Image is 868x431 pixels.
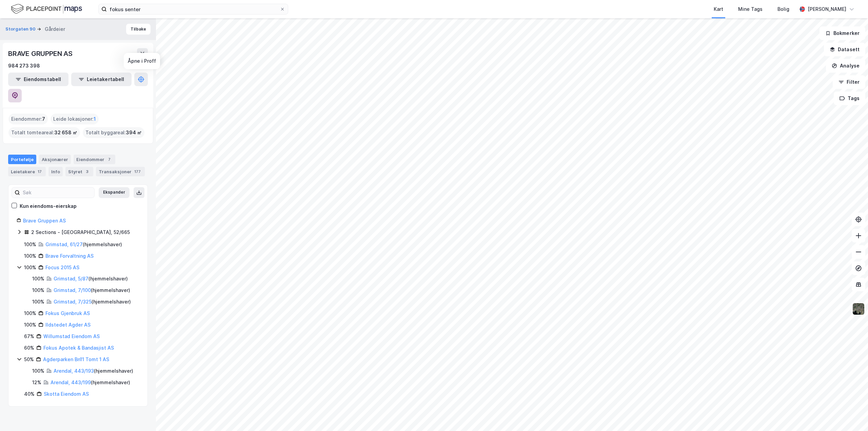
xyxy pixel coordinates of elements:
div: Transaksjoner [96,167,145,176]
a: Grimstad, 7/325 [54,299,92,305]
button: Datasett [824,43,865,56]
img: 9k= [852,302,865,315]
button: Leietakertabell [71,73,132,86]
div: Totalt byggareal : [83,127,144,138]
a: Arendal, 443/193 [54,368,94,374]
div: Leide lokasjoner : [51,114,99,124]
div: [PERSON_NAME] [808,5,846,13]
div: 7 [106,156,113,163]
input: Søk [20,188,94,198]
div: 100% [24,321,36,329]
div: 60% [24,344,34,352]
a: Focus 2015 AS [45,265,79,270]
div: ( hjemmelshaver ) [54,286,130,294]
div: Eiendommer : [8,114,48,124]
div: BRAVE GRUPPEN AS [8,48,74,59]
div: Gårdeier [45,25,65,33]
div: Mine Tags [738,5,763,13]
a: Fokus Apotek & Bandasjist AS [43,345,114,351]
iframe: Chat Widget [834,398,868,431]
input: Søk på adresse, matrikkel, gårdeiere, leietakere eller personer [107,4,280,14]
div: ( hjemmelshaver ) [54,298,131,306]
a: Ildstedet Agder AS [45,322,91,328]
button: Filter [833,75,865,89]
span: 394 ㎡ [126,129,142,137]
div: Eiendommer [74,155,115,164]
img: logo.f888ab2527a4732fd821a326f86c7f29.svg [11,3,82,15]
div: 100% [32,286,44,294]
div: Info [48,167,63,176]
a: Brave Forvaltning AS [45,253,94,259]
button: Bokmerker [820,26,865,40]
div: 12% [32,378,41,387]
a: Brave Gruppen AS [23,218,66,223]
div: Kart [714,5,723,13]
div: 984 273 398 [8,62,40,70]
div: Leietakere [8,167,46,176]
div: 100% [32,298,44,306]
a: Grimstad, 7/100 [54,287,91,293]
span: 1 [94,115,96,123]
a: Arendal, 443/199 [51,379,91,385]
span: 32 658 ㎡ [54,129,77,137]
div: ( hjemmelshaver ) [51,378,130,387]
div: 100% [32,275,44,283]
a: Willumstad Eiendom AS [43,333,100,339]
div: Styret [65,167,93,176]
a: Grimstad, 5/87 [54,276,88,281]
button: Storgaten 90 [5,26,37,33]
a: Skotta Eiendom AS [44,391,89,397]
button: Eiendomstabell [8,73,68,86]
div: 100% [24,309,36,317]
div: Bolig [777,5,789,13]
div: 40% [24,390,35,398]
div: 3 [84,168,91,175]
div: 177 [133,168,142,175]
div: ( hjemmelshaver ) [45,240,122,249]
button: Analyse [826,59,865,73]
button: Ekspander [99,187,130,198]
div: Totalt tomteareal : [8,127,80,138]
div: ( hjemmelshaver ) [54,275,128,283]
a: Agderparken Bn11 Tomt 1 AS [43,356,109,362]
a: Fokus Gjenbruk AS [45,310,90,316]
div: 67% [24,332,34,340]
a: Grimstad, 61/27 [45,241,83,247]
div: 100% [24,252,36,260]
div: 2 Sections - [GEOGRAPHIC_DATA], 52/665 [31,228,130,236]
div: Kun eiendoms-eierskap [20,202,77,210]
div: Portefølje [8,155,36,164]
button: Tilbake [126,24,151,35]
button: Tags [834,92,865,105]
div: 100% [32,367,44,375]
div: 50% [24,355,34,364]
div: ( hjemmelshaver ) [54,367,133,375]
span: 7 [42,115,45,123]
div: 17 [36,168,43,175]
div: 100% [24,240,36,249]
div: 100% [24,263,36,272]
div: Aksjonærer [39,155,71,164]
